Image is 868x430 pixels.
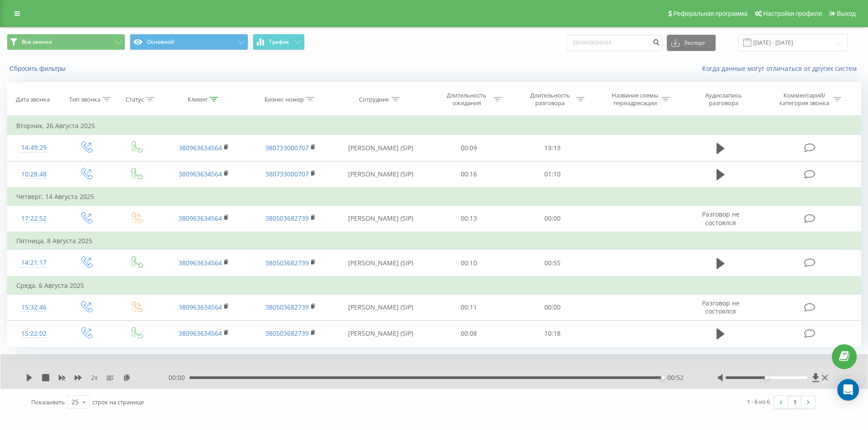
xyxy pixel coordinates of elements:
div: Бизнес номер [264,96,304,103]
div: Комментарий/категория звонка [778,92,831,107]
span: строк на странице [92,398,144,406]
button: График [253,34,305,50]
div: Open Intercom Messenger [837,379,859,401]
td: 00:00 [510,205,594,232]
div: 15:22:02 [16,325,52,342]
span: Разговор не состоялся [702,210,740,227]
input: Поиск по номеру [566,35,662,51]
span: Настройки профиля [763,10,822,17]
div: Длительность разговора [526,92,574,107]
div: Тип звонка [69,96,100,103]
a: 380963634564 [179,329,222,338]
td: 00:10 [427,250,510,277]
td: 01:10 [510,161,594,188]
span: Выход [837,10,856,17]
a: 380963634564 [179,259,222,267]
td: [PERSON_NAME] (SIP) [334,161,427,188]
td: [PERSON_NAME] (SIP) [334,250,427,277]
a: 380733000707 [265,143,309,152]
button: Все звонки [7,34,125,50]
td: [PERSON_NAME] (SIP) [334,294,427,320]
div: 14:49:29 [16,139,52,157]
span: Разговор не состоялся [702,299,740,315]
span: 2 x [91,373,98,382]
div: 25 [71,398,79,407]
td: Четверг, 14 Августа 2025 [7,188,861,206]
a: 380503682739 [265,303,309,311]
span: 00:00 [169,373,189,382]
td: 00:11 [427,294,510,320]
a: 380503682739 [265,259,309,267]
div: Accessibility label [764,376,768,379]
div: Клиент [188,96,208,103]
span: График [269,39,289,45]
td: 00:00 [510,294,594,320]
a: 380963634564 [179,214,222,222]
div: 15:32:46 [16,299,52,316]
div: 17:22:52 [16,210,52,227]
div: Аудиозапись разговора [694,92,753,107]
button: Сбросить фильтры [7,65,70,73]
a: Когда данные могут отличаться от других систем [702,64,861,73]
td: [PERSON_NAME] (SIP) [334,205,427,232]
a: 380963634564 [179,170,222,178]
a: 380733000707 [265,170,309,178]
button: Экспорт [667,35,716,51]
a: 380963634564 [179,143,222,152]
span: 00:52 [667,373,684,382]
a: 380963634564 [179,303,222,311]
td: 00:55 [510,250,594,277]
td: 10:18 [510,320,594,347]
a: 1 [788,396,802,408]
div: 10:28:48 [16,166,52,183]
td: 00:13 [427,205,510,232]
div: Accessibility label [661,376,665,379]
td: Пятница, 8 Августа 2025 [7,232,861,250]
span: Все звонки [22,38,52,46]
td: Среда, 6 Августа 2025 [7,277,861,295]
td: [PERSON_NAME] (SIP) [334,135,427,161]
a: 380503682739 [265,214,309,222]
div: Дата звонка [16,96,50,103]
div: Сотрудник [359,96,389,103]
td: 00:16 [427,161,510,188]
span: Реферальная программа [673,10,747,17]
div: Длительность ожидания [443,92,491,107]
div: 14:21:17 [16,254,52,272]
td: 00:09 [427,135,510,161]
td: [PERSON_NAME] (SIP) [334,320,427,347]
a: 380503682739 [265,329,309,338]
div: 1 - 6 из 6 [747,397,770,406]
div: Статус [126,96,144,103]
span: Показывать [31,398,65,406]
td: 13:13 [510,135,594,161]
button: Основной [130,34,248,50]
div: Название схемы переадресации [611,92,659,107]
td: 00:08 [427,320,510,347]
td: Вторник, 26 Августа 2025 [7,117,861,135]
